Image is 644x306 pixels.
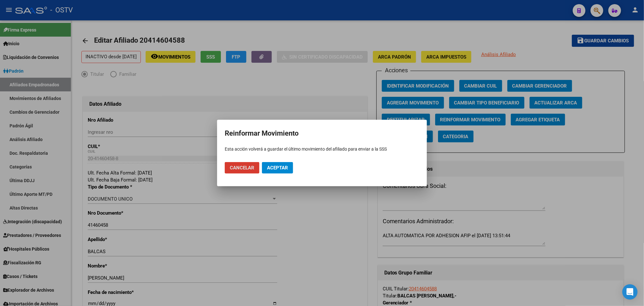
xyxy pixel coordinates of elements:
[267,165,288,171] span: Aceptar
[225,162,259,174] button: Cancelar
[225,127,419,139] h2: Reinformar Movimiento
[622,284,638,300] div: Open Intercom Messenger
[225,146,419,153] p: Esta acción volverá a guardar el último movimiento del afiliado para enviar a la SSS
[230,165,254,171] span: Cancelar
[262,162,293,174] button: Aceptar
